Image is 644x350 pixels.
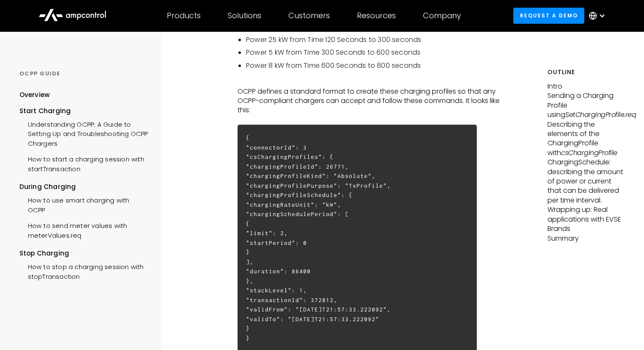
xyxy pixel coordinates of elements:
[513,8,584,23] a: Request a demo
[547,158,625,205] p: ChargingSchedule: describing the amount of power or current that can be delivered per time interval.
[238,87,503,115] p: OCPP defines a standard format to create these charging profiles so that any OCPP-compliant charg...
[547,82,625,91] p: Intro
[228,11,261,20] div: Solutions
[167,11,201,20] div: Products
[19,192,148,217] a: How to use smart charging with OCPP
[288,11,330,20] div: Customers
[19,90,50,100] div: Overview
[357,11,396,20] div: Resources
[423,11,461,20] div: Company
[19,150,148,176] a: How to start a charging session with startTransaction
[19,249,148,258] div: Stop Charging
[547,68,625,77] h5: Outline
[238,77,503,86] p: ‍
[19,70,148,78] div: OCPP GUIDE
[547,91,625,119] p: Sending a Charging Profile using
[238,115,503,125] p: ‍
[19,106,148,116] div: Start Charging
[246,48,503,57] li: Power 5 kW from Time 300 Seconds to 600 seconds
[547,120,625,158] p: Describing the elements of the ChargingProfile with
[19,90,50,106] a: Overview
[246,35,503,44] li: Power 25 kW from Time 120 Seconds to 300 seconds
[19,116,148,150] a: Understanding OCPP: A Guide to Setting Up and Troubleshooting OCPP Chargers
[547,234,625,243] p: Summary
[565,110,636,119] em: SetChargingProfile.req
[246,61,503,70] li: Power 8 kW from Time 600 Seconds to 800 seconds
[19,258,148,283] a: How to stop a charging session with stopTransaction
[561,148,617,158] em: csChargingProfile
[19,182,148,192] div: During Charging
[19,217,148,242] a: How to send meter values with meterValues.req
[547,205,625,233] p: Wrapping up: Real applications with EVSE Brands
